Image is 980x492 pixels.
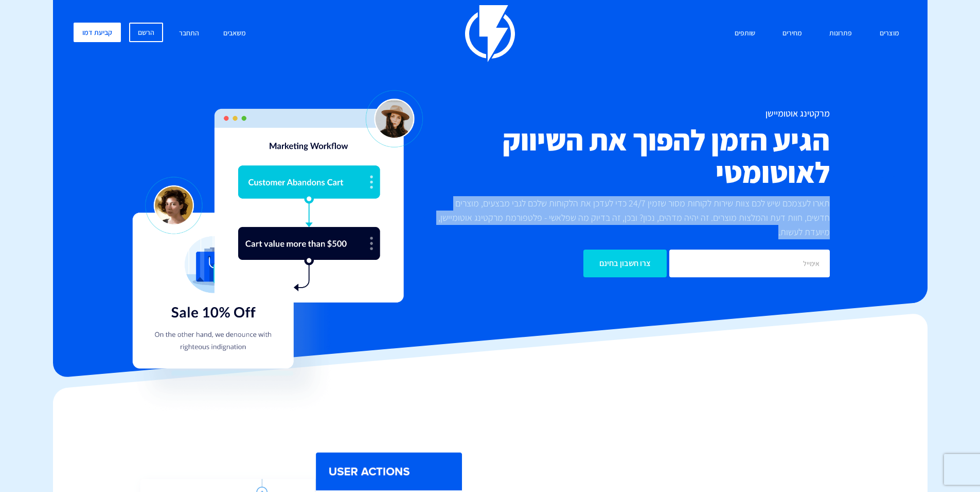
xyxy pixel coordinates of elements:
a: משאבים [216,23,254,45]
a: קביעת דמו [74,23,121,42]
a: מחירים [775,23,810,45]
input: אימייל [669,250,830,277]
a: הרשם [129,23,163,42]
a: התחבר [171,23,207,45]
a: שותפים [727,23,763,45]
h2: הגיע הזמן להפוך את השיווק לאוטומטי [429,124,830,188]
h1: מרקטינג אוטומיישן [429,108,830,119]
a: פתרונות [822,23,860,45]
a: מוצרים [872,23,907,45]
p: תארו לעצמכם שיש לכם צוות שירות לקוחות מסור שזמין 24/7 כדי לעדכן את הלקוחות שלכם לגבי מבצעים, מוצר... [429,196,830,239]
input: צרו חשבון בחינם [583,250,667,277]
